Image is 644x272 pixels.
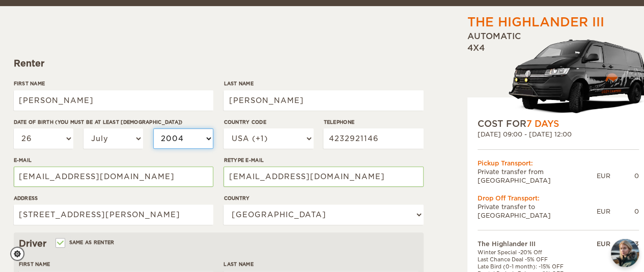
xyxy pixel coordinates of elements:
td: Winter Special -20% Off [478,249,597,256]
label: First Name [14,80,213,87]
div: Driver [19,237,418,250]
label: Address [14,194,213,202]
input: e.g. example@example.com [223,166,423,187]
label: Last Name [223,80,423,87]
a: Cookie settings [10,247,31,261]
input: e.g. Smith [223,90,423,111]
div: [DATE] 09:00 - [DATE] 12:00 [478,130,639,139]
div: 0 [610,207,639,216]
label: Country Code [223,118,313,126]
span: 7 Days [526,119,559,129]
label: Telephone [323,118,423,126]
td: Private transfer from [GEOGRAPHIC_DATA] [478,167,597,185]
div: EUR [597,172,610,180]
div: Drop Off Transport: [478,194,639,202]
div: Renter [14,57,424,70]
label: Same as renter [57,237,115,247]
div: The Highlander III [467,14,604,31]
img: Freyja at Cozy Campers [611,239,639,267]
input: Same as renter [57,241,63,247]
div: 0 [610,172,639,180]
div: EUR [597,240,610,248]
label: Date of birth (You must be at least [DEMOGRAPHIC_DATA]) [14,118,213,126]
input: e.g. example@example.com [14,166,213,187]
div: Pickup Transport: [478,159,639,167]
td: Private transfer to [GEOGRAPHIC_DATA] [478,202,597,220]
input: e.g. Street, City, Zip Code [14,205,213,225]
td: Late Bird (0-1 month): -15% OFF [478,263,597,270]
label: Last Name [223,260,418,268]
label: Retype E-mail [223,156,423,164]
div: 3,073 [610,240,639,248]
label: First Name [19,260,213,268]
label: Country [223,194,423,202]
div: COST FOR [478,118,639,130]
td: The Highlander III [478,240,597,248]
button: chat-button [611,239,639,267]
td: Last Chance Deal -5% OFF [478,256,597,263]
label: E-mail [14,156,213,164]
input: e.g. 1 234 567 890 [323,128,423,149]
div: EUR [597,207,610,216]
input: e.g. William [14,90,213,111]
